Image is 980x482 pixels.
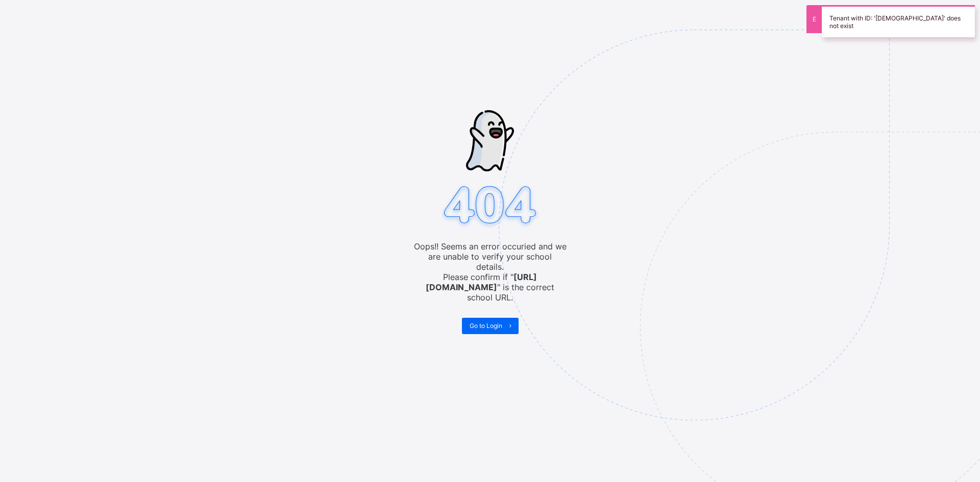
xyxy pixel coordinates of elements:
img: 404.8bbb34c871c4712298a25e20c4dc75c7.svg [439,183,541,230]
span: Oops!! Seems an error occuried and we are unable to verify your school details. [413,241,567,272]
b: [URL][DOMAIN_NAME] [426,272,537,292]
span: Go to Login [470,322,502,329]
img: ghost-strokes.05e252ede52c2f8dbc99f45d5e1f5e9f.svg [466,110,514,171]
div: Tenant with ID: '[DEMOGRAPHIC_DATA]' does not exist [822,5,975,37]
span: Please confirm if " " is the correct school URL. [413,272,567,302]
